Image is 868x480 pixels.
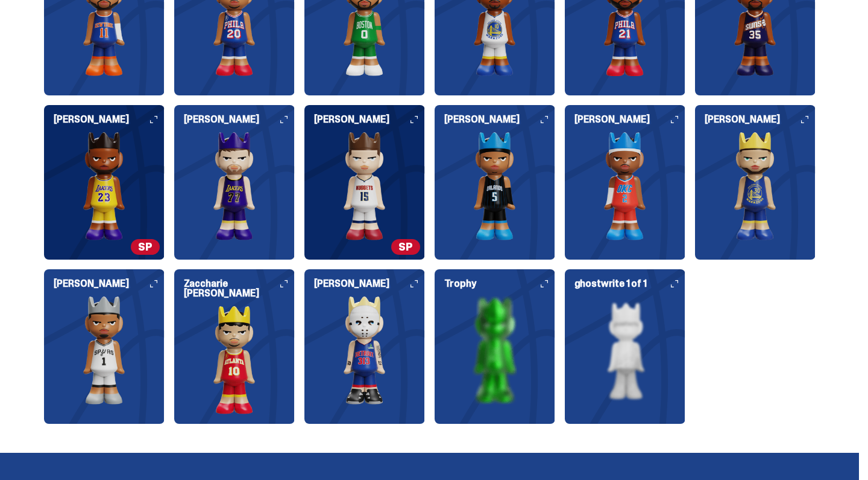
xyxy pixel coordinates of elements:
[184,115,295,124] h6: [PERSON_NAME]
[565,296,685,405] img: card image
[565,132,685,240] img: card image
[44,296,165,405] img: card image
[695,132,816,240] img: card image
[304,132,425,240] img: card image
[54,115,165,124] h6: [PERSON_NAME]
[44,132,165,240] img: card image
[705,115,816,124] h6: [PERSON_NAME]
[574,115,685,124] h6: [PERSON_NAME]
[174,132,295,240] img: card image
[304,296,425,405] img: card image
[54,279,165,289] h6: [PERSON_NAME]
[574,279,685,289] h6: ghostwrite 1 of 1
[184,279,295,298] h6: Zaccharie [PERSON_NAME]
[314,115,425,124] h6: [PERSON_NAME]
[444,115,555,124] h6: [PERSON_NAME]
[391,239,420,255] span: SP
[444,279,555,289] h6: Trophy
[174,306,295,414] img: card image
[435,296,555,405] img: card image
[131,239,160,255] span: SP
[435,132,555,240] img: card image
[314,279,425,289] h6: [PERSON_NAME]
